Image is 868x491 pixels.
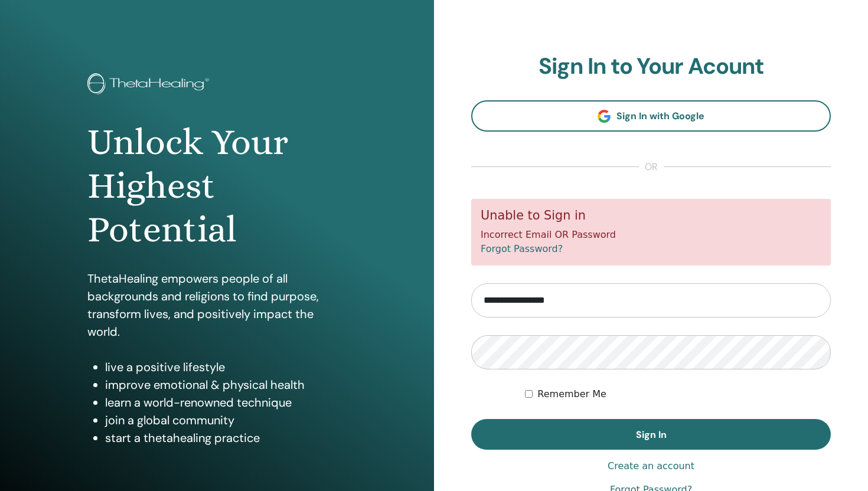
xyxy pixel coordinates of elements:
[87,270,347,341] p: ThetaHealing empowers people of all backgrounds and religions to find purpose, transform lives, a...
[616,110,704,122] span: Sign In with Google
[471,100,831,132] a: Sign In with Google
[87,120,347,252] h1: Unlock Your Highest Potential
[636,428,667,441] span: Sign In
[471,53,831,80] h2: Sign In to Your Acount
[105,429,347,447] li: start a thetahealing practice
[481,243,563,254] a: Forgot Password?
[471,419,831,450] button: Sign In
[105,358,347,376] li: live a positive lifestyle
[525,387,831,401] div: Keep me authenticated indefinitely or until I manually logout
[471,199,831,266] div: Incorrect Email OR Password
[639,160,664,174] span: or
[105,376,347,394] li: improve emotional & physical health
[105,411,347,429] li: join a global community
[481,208,821,223] h5: Unable to Sign in
[537,387,606,401] label: Remember Me
[608,459,694,473] a: Create an account
[105,394,347,411] li: learn a world-renowned technique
